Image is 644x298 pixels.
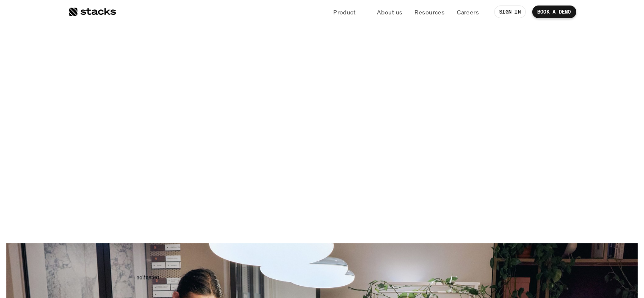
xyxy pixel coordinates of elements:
[183,70,461,144] h1: Let’s redefine finance, together.
[499,9,521,15] p: SIGN IN
[219,156,424,193] p: We’re on a mission to help reinvent the financial close. And we’re looking for curious and innova...
[532,6,576,18] a: BOOK A DEMO
[452,4,484,19] a: Careers
[409,4,450,19] a: Resources
[290,206,350,217] p: SEE OPEN ROLES
[333,8,356,17] p: Product
[377,8,402,17] p: About us
[494,6,526,18] a: SIGN IN
[415,8,445,17] p: Resources
[537,9,571,15] p: BOOK A DEMO
[457,8,479,17] p: Careers
[280,201,364,222] a: SEE OPEN ROLES
[372,4,407,19] a: About us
